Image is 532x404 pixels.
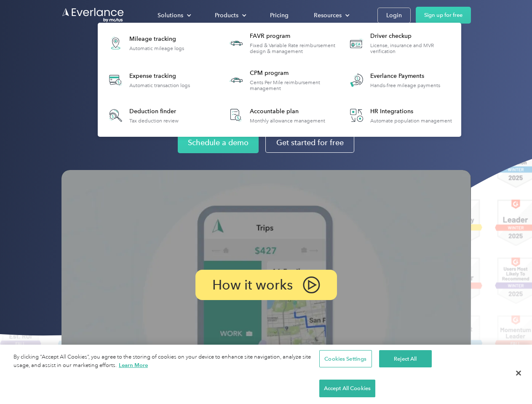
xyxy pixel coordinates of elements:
div: License, insurance and MVR verification [370,43,457,54]
div: Hands-free mileage payments [370,82,440,88]
div: Cents Per Mile reimbursement management [250,80,336,91]
div: Fixed & Variable Rate reimbursement design & management [250,43,336,54]
div: Solutions [158,10,183,21]
a: Sign up for free [416,7,471,24]
a: FAVR programFixed & Variable Rate reimbursement design & management [222,28,337,58]
div: CPM program [250,69,336,77]
div: HR Integrations [370,107,452,116]
div: Accountable plan [250,107,325,116]
div: Products [206,8,253,23]
button: Accept All Cookies [319,380,375,397]
a: Pricing [262,8,297,23]
a: Expense trackingAutomatic transaction logs [102,65,194,96]
div: Login [386,10,402,21]
div: Mileage tracking [129,35,184,43]
div: Resources [305,8,356,23]
a: CPM programCents Per Mile reimbursement management [222,65,337,96]
div: Everlance Payments [370,72,440,80]
a: Login [377,8,411,23]
div: Resources [314,10,342,21]
a: Mileage trackingAutomatic mileage logs [102,28,188,58]
a: Driver checkupLicense, insurance and MVR verification [343,28,457,58]
div: Solutions [149,8,198,23]
a: HR IntegrationsAutomate population management [343,102,456,129]
a: Deduction finderTax deduction review [102,102,183,129]
a: Accountable planMonthly allowance management [222,102,329,129]
div: Expense tracking [129,72,190,80]
a: Everlance PaymentsHands-free mileage payments [343,65,444,96]
p: How it works [212,280,293,290]
nav: Products [98,23,461,137]
div: Deduction finder [129,107,179,116]
input: Submit [62,50,104,68]
div: Driver checkup [370,32,457,40]
div: Automatic mileage logs [129,45,184,51]
div: FAVR program [250,32,336,40]
button: Cookies Settings [319,350,372,368]
div: Automatic transaction logs [129,82,190,88]
button: Close [509,364,528,383]
button: Reject All [379,350,432,368]
div: By clicking “Accept All Cookies”, you agree to the storing of cookies on your device to enhance s... [13,353,319,370]
a: More information about your privacy, opens in a new tab [119,362,148,368]
a: Get started for free [265,133,354,153]
div: Products [215,10,238,21]
div: Tax deduction review [129,118,179,124]
a: Go to homepage [61,7,125,23]
div: Monthly allowance management [250,118,325,124]
div: Automate population management [370,118,452,124]
div: Pricing [270,10,289,21]
a: Schedule a demo [178,132,259,153]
